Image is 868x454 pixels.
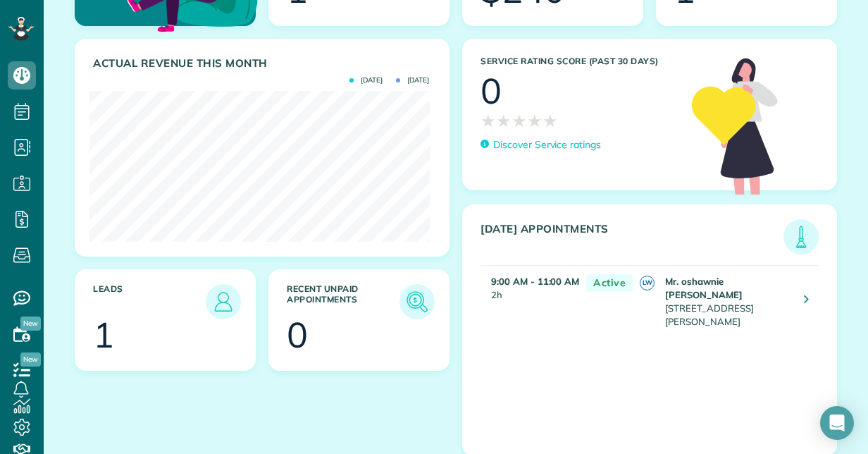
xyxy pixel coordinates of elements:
[512,109,527,133] span: ★
[480,73,502,109] div: 0
[480,223,783,254] h3: [DATE] Appointments
[480,266,579,336] td: 2h
[20,317,41,331] span: New
[820,406,854,440] div: Open Intercom Messenger
[93,284,206,319] h3: Leads
[93,317,114,352] div: 1
[480,56,678,66] h3: Service Rating score (past 30 days)
[665,276,743,300] strong: Mr. oshawnie [PERSON_NAME]
[496,109,512,133] span: ★
[20,352,41,367] span: New
[586,274,633,292] span: Active
[403,288,431,316] img: icon_unpaid_appointments-47b8ce3997adf2238b356f14209ab4cced10bd1f174958f3ca8f1d0dd7fffeee.png
[787,223,815,251] img: icon_todays_appointments-901f7ab196bb0bea1936b74009e4eb5ffbc2d2711fa7634e0d609ed5ef32b18b.png
[480,137,601,152] a: Discover Service ratings
[493,137,601,152] p: Discover Service ratings
[542,109,558,133] span: ★
[287,317,308,352] div: 0
[491,276,579,287] strong: 9:00 AM - 11:00 AM
[527,109,542,133] span: ★
[287,284,399,319] h3: Recent unpaid appointments
[662,266,793,336] td: [STREET_ADDRESS][PERSON_NAME]
[396,77,429,84] span: [DATE]
[209,288,237,316] img: icon_leads-1bed01f49abd5b7fead27621c3d59655bb73ed531f8eeb49469d10e621d6b896.png
[93,57,435,70] h3: Actual Revenue this month
[480,109,496,133] span: ★
[349,77,383,84] span: [DATE]
[640,276,655,290] span: LW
